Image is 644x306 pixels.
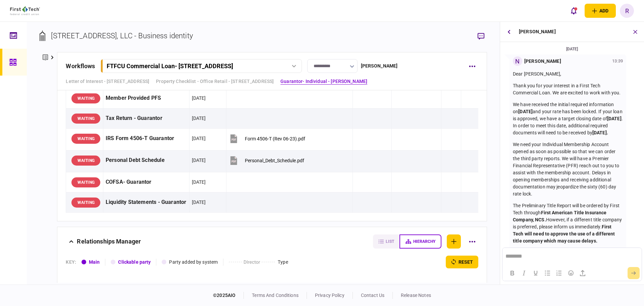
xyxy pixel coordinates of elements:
button: hierarchy [399,234,441,249]
p: We have received the initial required information on and your rate has been locked. If your loan ... [513,101,623,136]
a: Property Checklist - Office Retail - [STREET_ADDRESS] [156,78,274,85]
button: Underline [530,268,541,278]
div: WAITING [71,177,100,187]
div: [PERSON_NAME] [524,58,561,65]
div: workflows [66,61,95,71]
div: [PERSON_NAME] [361,62,398,70]
div: Personal Debt Schedule [106,153,187,168]
div: KEY : [66,259,76,266]
div: © 2025 AIO [213,292,244,299]
button: reset [446,256,478,268]
div: Tax Return - Guarantor [106,111,187,126]
a: privacy policy [315,293,344,298]
div: Member Provided PFS [106,91,187,106]
button: open adding identity options [585,4,616,18]
button: open notifications list [567,4,581,18]
a: contact us [361,293,384,298]
div: Liquidity Statements - Guarantor [106,195,187,210]
button: FTFCU Commercial Loan- [STREET_ADDRESS] [101,59,302,73]
strong: [DATE] [607,116,622,121]
div: IRS Form 4506-T Guarantor [106,131,187,146]
a: terms and conditions [252,293,299,298]
button: Emojis [565,268,577,278]
div: [DATE] [503,45,641,53]
p: We need your Individual Membership Account opened as soon as possible so that we can order the th... [513,141,623,198]
button: Bold [506,268,518,278]
div: [DATE] [192,115,206,122]
div: Clickable party [118,259,151,266]
p: The Preliminary Title Report will be ordered by First Tech through However, if a different title ... [513,202,623,245]
strong: [DATE]. [592,130,608,135]
button: list [373,234,399,249]
strong: [DATE] [518,109,533,114]
strong: First Tech will need to approve the use of a different title company which may cause delays. [513,224,615,244]
div: [DATE] [192,179,206,185]
div: WAITING [71,93,100,103]
span: hierarchy [413,239,435,244]
button: R [620,4,634,18]
a: Guarantor- Individual - [PERSON_NAME] [280,78,367,85]
div: [STREET_ADDRESS], LLC - Business identity [51,30,193,41]
button: Form 4506-T (Rev 06-23).pdf [229,131,305,146]
div: Main [89,259,100,266]
div: COFSA- Guarantor [106,175,187,190]
div: [DATE] [192,135,206,142]
div: Party added by system [169,259,218,266]
div: N [513,56,522,66]
div: WAITING [71,156,100,166]
div: 13:39 [612,58,623,64]
button: Bullet list [542,268,553,278]
img: client company logo [10,6,40,15]
div: Type [278,259,288,266]
div: FTFCU Commercial Loan - [STREET_ADDRESS] [107,62,233,70]
div: Form 4506-T (Rev 06-23).pdf [245,136,305,141]
button: Numbered list [553,268,565,278]
div: [DATE] [192,199,206,206]
div: [PERSON_NAME] [519,22,556,42]
div: WAITING [71,114,100,124]
div: Relationships Manager [77,234,141,249]
div: WAITING [71,134,100,144]
p: Thank you for your interest in a First Tech Commercial Loan. We are excited to work with you. [513,82,623,96]
button: Personal_Debt_Schedule.pdf [229,153,304,168]
a: release notes [401,293,431,298]
div: [DATE] [192,95,206,101]
div: [DATE] [192,157,206,164]
strong: First American Title Insurance Company, NCS. [513,210,607,222]
a: Letter of Interest - [STREET_ADDRESS] [66,78,149,85]
p: Dear [PERSON_NAME], [513,71,623,78]
button: Italic [518,268,530,278]
span: list [386,239,394,244]
div: WAITING [71,198,100,208]
iframe: Rich Text Area [502,248,641,265]
div: Personal_Debt_Schedule.pdf [245,158,304,163]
